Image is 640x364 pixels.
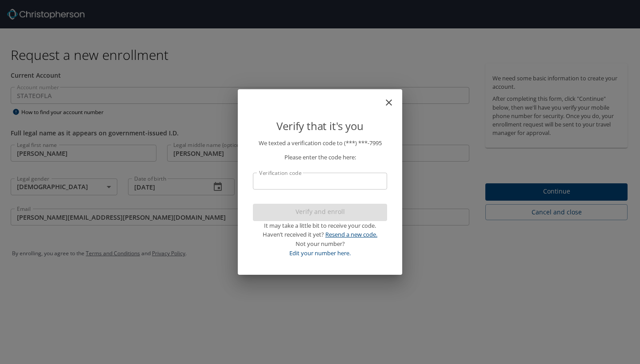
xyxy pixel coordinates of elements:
div: Not your number? [253,239,387,249]
div: Haven’t received it yet? [253,230,387,239]
a: Resend a new code. [325,230,377,238]
p: Verify that it's you [253,118,387,135]
div: It may take a little bit to receive your code. [253,221,387,230]
p: Please enter the code here: [253,153,387,162]
a: Edit your number here. [289,249,351,257]
p: We texted a verification code to (***) ***- 7995 [253,138,387,148]
button: close [388,93,399,103]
